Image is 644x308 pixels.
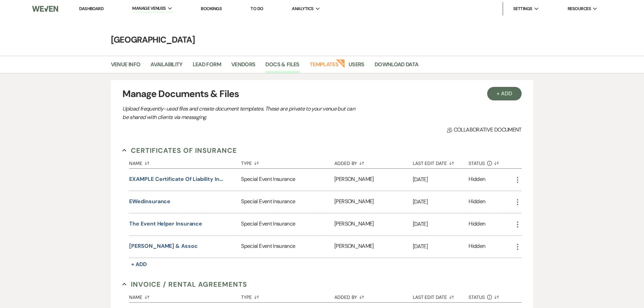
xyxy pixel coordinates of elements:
span: + Add [131,261,147,268]
button: Name [129,156,241,168]
span: Status [469,161,485,166]
button: [PERSON_NAME] & Assoc [129,242,197,250]
button: + Add [487,87,522,100]
button: eWedinsurance [129,197,170,206]
button: Last Edit Date [413,156,469,168]
a: Venue Info [111,60,141,73]
h4: [GEOGRAPHIC_DATA] [79,34,566,46]
span: Analytics [292,5,313,12]
a: To Do [251,6,263,11]
div: Special Event Insurance [241,236,334,258]
button: Status [469,289,513,302]
a: Docs & Files [265,60,299,73]
button: + Add [129,260,149,269]
a: Bookings [201,6,222,11]
div: Special Event Insurance [241,169,334,191]
p: [DATE] [413,175,469,184]
a: Vendors [231,60,256,73]
p: [DATE] [413,242,469,251]
div: [PERSON_NAME] [334,236,413,258]
h3: Manage Documents & Files [122,87,521,101]
button: Name [129,289,241,302]
p: [DATE] [413,220,469,229]
div: [PERSON_NAME] [334,191,413,213]
button: The Event Helper Insurance [129,220,202,228]
div: [PERSON_NAME] [334,213,413,235]
span: Settings [513,5,532,12]
span: Resources [568,5,591,12]
button: Type [241,156,334,168]
div: Hidden [469,220,485,229]
button: Added By [334,156,413,168]
span: Status [469,295,485,300]
div: Hidden [469,242,485,251]
button: Certificates of Insurance [122,145,237,156]
a: Dashboard [79,6,103,11]
a: Download Data [375,60,419,73]
div: Special Event Insurance [241,213,334,235]
a: Availability [150,60,182,73]
a: Users [349,60,364,73]
button: Added By [334,289,413,302]
button: Invoice / Rental Agreements [122,279,247,289]
div: Hidden [469,197,485,207]
p: Upload frequently-used files and create document templates. These are private to your venue but c... [122,104,359,122]
span: Collaborative document [447,126,521,134]
span: Manage Venues [132,5,166,12]
div: [PERSON_NAME] [334,169,413,191]
img: Weven Logo [32,2,58,16]
button: Type [241,289,334,302]
a: Templates [310,60,338,73]
button: Status [469,156,513,168]
strong: New [336,58,345,68]
a: Lead Form [193,60,221,73]
button: Last Edit Date [413,289,469,302]
p: [DATE] [413,197,469,206]
div: Special Event Insurance [241,191,334,213]
div: Hidden [469,175,485,184]
button: EXAMPLE Certificate of Liability Insurance [129,175,225,183]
